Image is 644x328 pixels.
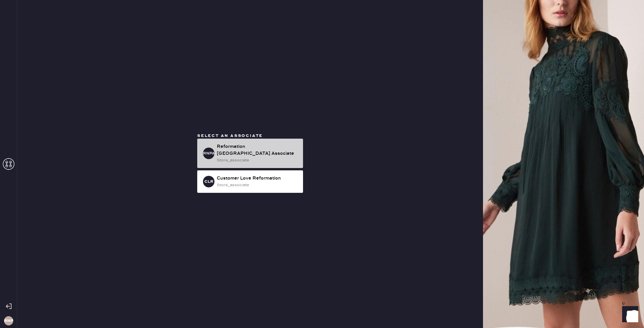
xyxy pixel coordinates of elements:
div: Reformation [GEOGRAPHIC_DATA] Associate [217,143,298,157]
h3: CLR [204,180,213,184]
h3: RNP [4,319,13,323]
div: store_associate [217,182,298,188]
div: store_associate [217,157,298,163]
h3: RNPA [203,151,214,155]
iframe: Front Chat [617,302,641,327]
div: Customer Love Reformation [217,175,298,182]
span: Select an associate [197,133,263,138]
